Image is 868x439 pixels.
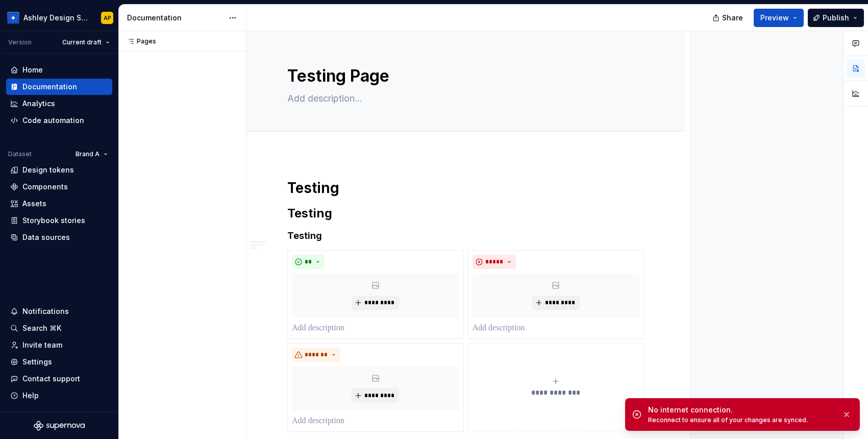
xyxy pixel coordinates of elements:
div: Help [22,391,39,401]
h1: Testing [287,179,644,197]
a: Data sources [6,229,112,246]
div: Ashley Design System [23,13,89,23]
div: Notifications [22,306,69,316]
div: Components [22,182,68,192]
div: Documentation [127,13,224,23]
button: Contact support [6,371,112,387]
div: Analytics [22,99,55,109]
a: Documentation [6,79,112,95]
button: Publish [808,9,864,27]
div: Invite team [22,340,62,350]
button: Ashley Design SystemAP [2,7,116,29]
div: Code automation [22,115,84,126]
button: Help [6,387,112,404]
a: Invite team [6,337,112,353]
div: Contact support [22,374,80,384]
div: Settings [22,357,52,367]
span: Share [722,13,743,23]
div: Design tokens [22,165,74,175]
div: Assets [22,199,46,209]
a: Analytics [6,95,112,112]
div: Dataset [8,150,32,158]
textarea: Testing Page [285,64,642,88]
span: Current draft [62,38,102,46]
div: Search ⌘K [22,323,61,333]
span: Preview [760,13,789,23]
div: No internet connection. [648,405,834,415]
button: Notifications [6,303,112,320]
svg: Supernova Logo [34,421,85,431]
img: 049812b6-2877-400d-9dc9-987621144c16.png [7,12,19,24]
button: Search ⌘K [6,320,112,336]
div: Documentation [22,82,77,92]
div: Data sources [22,232,70,242]
a: Assets [6,196,112,212]
span: Publish [823,13,849,23]
div: Storybook stories [22,215,85,226]
div: Pages [122,37,156,45]
a: Storybook stories [6,212,112,229]
div: Reconnect to ensure all of your changes are synced. [648,416,834,424]
h4: Testing [287,230,644,242]
a: Home [6,62,112,78]
button: Brand A [71,147,112,161]
button: Share [707,9,750,27]
button: Preview [754,9,804,27]
h2: Testing [287,205,644,222]
a: Design tokens [6,162,112,178]
span: Brand A [76,150,100,158]
button: Current draft [58,35,114,50]
div: AP [104,14,111,22]
a: Settings [6,354,112,370]
div: Home [22,65,43,75]
a: Components [6,179,112,195]
div: Version [8,38,32,46]
a: Code automation [6,112,112,129]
